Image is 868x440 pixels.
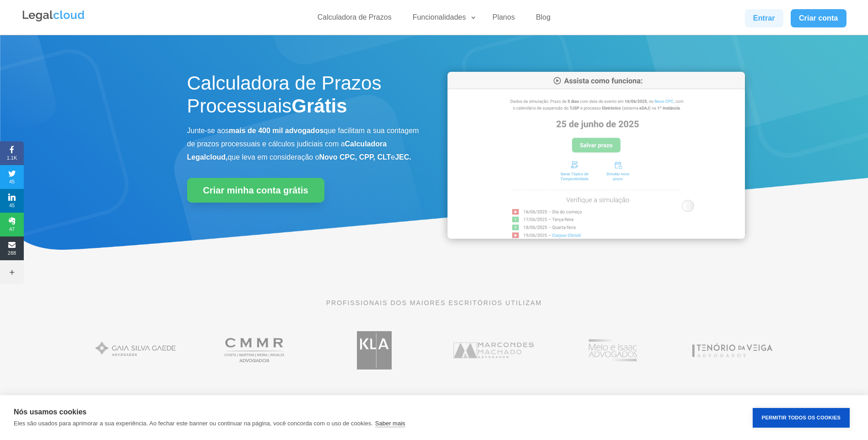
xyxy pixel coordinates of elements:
[14,408,86,416] strong: Nós usamos cookies
[22,16,86,24] a: Logo da Legalcloud
[375,420,405,427] a: Saber mais
[745,9,783,27] a: Entrar
[90,325,182,376] img: Gaia Silva Gaede Advogados Associados
[753,408,850,428] button: Permitir Todos os Cookies
[487,13,520,26] a: Planos
[187,124,421,164] p: Junte-se aos que facilitam a sua contagem de prazos processuais e cálculos judiciais com a que le...
[229,127,323,134] b: mais de 400 mil advogados
[14,420,373,427] p: Eles são usados para aprimorar a sua experiência. Ao fechar este banner ou continuar na página, v...
[187,140,387,161] b: Calculadora Legalcloud,
[187,298,681,308] p: PROFISSIONAIS DOS MAIORES ESCRITÓRIOS UTILIZAM
[210,325,301,376] img: Costa Martins Meira Rinaldi Advogados
[187,72,421,123] h1: Calculadora de Prazos Processuais
[447,232,745,240] a: Calculadora de Prazos Processuais da Legalcloud
[187,178,324,203] a: Criar minha conta grátis
[312,13,397,26] a: Calculadora de Prazos
[530,13,556,26] a: Blog
[319,153,391,161] b: Novo CPC, CPP, CLT
[686,325,778,376] img: Tenório da Veiga Advogados
[791,9,846,27] a: Criar conta
[22,9,86,23] img: Legalcloud Logo
[329,325,420,376] img: Koury Lopes Advogados
[395,153,411,161] b: JEC.
[447,72,745,239] img: Calculadora de Prazos Processuais da Legalcloud
[407,13,477,26] a: Funcionalidades
[567,325,658,376] img: Profissionais do escritório Melo e Isaac Advogados utilizam a Legalcloud
[291,95,347,117] strong: Grátis
[448,325,539,376] img: Marcondes Machado Advogados utilizam a Legalcloud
